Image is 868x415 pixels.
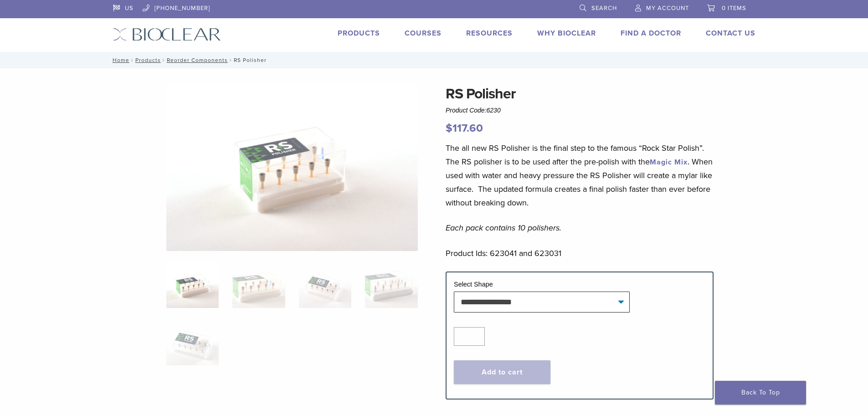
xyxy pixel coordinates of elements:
[167,57,228,63] a: Reorder Components
[537,29,596,38] a: Why Bioclear
[166,320,219,365] img: RS Polisher - Image 5
[487,107,501,114] span: 6230
[129,58,135,62] span: /
[161,58,167,62] span: /
[446,141,714,210] p: The all new RS Polisher is the final step to the famous “Rock Star Polish”. The RS polisher is to...
[446,246,714,260] p: Product Ids: 623041 and 623031
[166,83,418,251] img: RS Polihser-Cup-3
[650,158,688,167] a: Magic Mix
[466,29,513,38] a: Resources
[135,57,161,63] a: Products
[591,5,617,12] span: Search
[722,5,746,12] span: 0 items
[365,262,417,308] img: RS Polisher - Image 4
[338,29,380,38] a: Products
[446,223,561,233] em: Each pack contains 10 polishers.
[110,57,129,63] a: Home
[446,107,501,114] span: Product Code:
[715,381,806,405] a: Back To Top
[446,122,483,135] bdi: 117.60
[621,29,681,38] a: Find A Doctor
[454,281,493,288] label: Select Shape
[113,28,221,41] img: Bioclear
[106,52,762,68] nav: RS Polisher
[446,122,452,135] span: $
[228,58,234,62] span: /
[706,29,755,38] a: Contact Us
[232,262,285,308] img: RS Polisher - Image 2
[166,262,219,308] img: RS-Polihser-Cup-3-324x324.jpg
[405,29,442,38] a: Courses
[446,83,714,105] h1: RS Polisher
[299,262,351,308] img: RS Polisher - Image 3
[454,360,550,384] button: Add to cart
[646,5,689,12] span: My Account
